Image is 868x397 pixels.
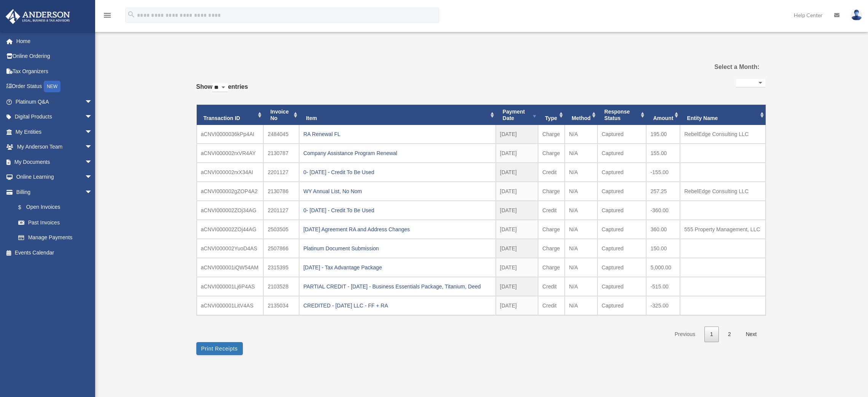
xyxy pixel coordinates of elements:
[597,296,646,315] td: Captured
[85,139,100,155] span: arrow_drop_down
[197,220,264,239] td: aCNVI000002ZOj44AG
[496,258,538,277] td: [DATE]
[646,220,680,239] td: 360.00
[597,277,646,296] td: Captured
[646,296,680,315] td: -325.00
[538,258,565,277] td: Charge
[5,154,104,170] a: My Documentsarrow_drop_down
[496,239,538,258] td: [DATE]
[197,296,264,315] td: aCNVI000001LitV4AS
[646,144,680,163] td: 155.00
[85,124,100,140] span: arrow_drop_down
[597,220,646,239] td: Captured
[680,220,765,239] td: 555 Property Management, LLC
[299,105,496,125] th: Item: activate to sort column ascending
[263,296,299,315] td: 2135034
[597,258,646,277] td: Captured
[303,205,492,216] div: 0- [DATE] - Credit To Be Used
[5,139,104,155] a: My Anderson Teamarrow_drop_down
[851,10,862,21] img: User Pic
[5,170,104,185] a: Online Learningarrow_drop_down
[85,109,100,125] span: arrow_drop_down
[565,277,597,296] td: N/A
[197,239,264,258] td: aCNVI000002YuoD4AS
[597,182,646,201] td: Captured
[5,34,104,49] a: Home
[5,124,104,139] a: My Entitiesarrow_drop_down
[197,163,264,182] td: aCNVI000002rxX34AI
[538,182,565,201] td: Charge
[565,201,597,220] td: N/A
[538,201,565,220] td: Credit
[85,170,100,185] span: arrow_drop_down
[669,327,701,342] a: Previous
[565,144,597,163] td: N/A
[597,125,646,144] td: Captured
[196,342,243,355] button: Print Receipts
[496,125,538,144] td: [DATE]
[197,277,264,296] td: aCNVI000001Lj6P4AS
[565,258,597,277] td: N/A
[496,144,538,163] td: [DATE]
[303,243,492,254] div: Platinum Document Submission
[212,83,228,92] select: Showentries
[565,239,597,258] td: N/A
[263,201,299,220] td: 2201127
[263,220,299,239] td: 2503505
[303,281,492,292] div: PARTIAL CREDIT - [DATE] - Business Essentials Package, Titanium, Deed
[263,163,299,182] td: 2201127
[303,129,492,139] div: RA Renewal FL
[565,125,597,144] td: N/A
[538,277,565,296] td: Credit
[263,144,299,163] td: 2130787
[5,245,104,260] a: Events Calendar
[597,144,646,163] td: Captured
[303,262,492,273] div: [DATE] - Tax Advantage Package
[11,215,100,230] a: Past Invoices
[680,125,765,144] td: RebelEdge Consulting LLC
[11,200,104,215] a: $Open Invoices
[303,300,492,311] div: CREDITED - [DATE] LLC - FF + RA
[565,220,597,239] td: N/A
[3,9,72,24] img: Anderson Advisors Platinum Portal
[704,327,719,342] a: 1
[538,125,565,144] td: Charge
[646,201,680,220] td: -360.00
[103,13,112,20] a: menu
[646,239,680,258] td: 150.00
[127,10,135,19] i: search
[5,94,104,109] a: Platinum Q&Aarrow_drop_down
[263,182,299,201] td: 2130786
[740,327,763,342] a: Next
[565,163,597,182] td: N/A
[197,258,264,277] td: aCNVI000001iQW54AM
[597,239,646,258] td: Captured
[5,79,104,94] a: Order StatusNEW
[538,296,565,315] td: Credit
[85,184,100,200] span: arrow_drop_down
[303,186,492,197] div: WY Annual List, No Nom
[646,163,680,182] td: -155.00
[496,220,538,239] td: [DATE]
[197,182,264,201] td: aCNVI000002gZOP4A2
[646,277,680,296] td: -515.00
[676,62,759,72] label: Select a Month:
[680,105,765,125] th: Entity Name: activate to sort column ascending
[496,163,538,182] td: [DATE]
[565,105,597,125] th: Method: activate to sort column ascending
[5,109,104,125] a: Digital Productsarrow_drop_down
[263,239,299,258] td: 2507866
[646,125,680,144] td: 195.00
[565,296,597,315] td: N/A
[196,82,248,100] label: Show entries
[496,105,538,125] th: Payment Date: activate to sort column ascending
[11,230,104,245] a: Manage Payments
[646,182,680,201] td: 257.25
[303,148,492,158] div: Company Assistance Program Renewal
[22,203,26,212] span: $
[197,144,264,163] td: aCNVI000002rxVR4AY
[303,224,492,235] div: [DATE] Agreement RA and Address Changes
[597,163,646,182] td: Captured
[303,167,492,178] div: 0- [DATE] - Credit To Be Used
[538,163,565,182] td: Credit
